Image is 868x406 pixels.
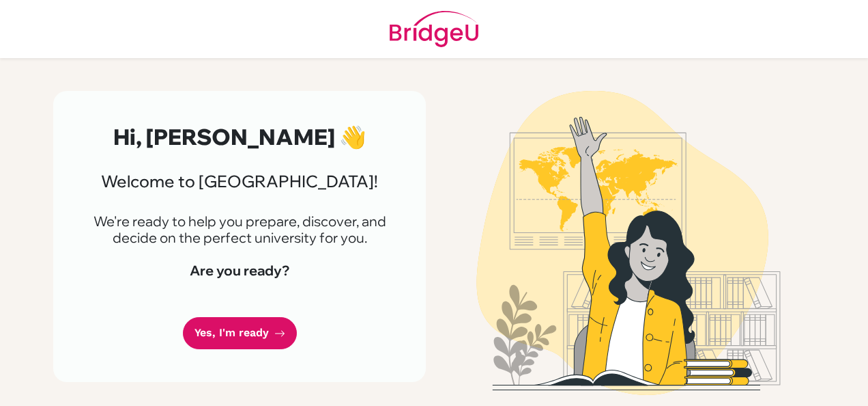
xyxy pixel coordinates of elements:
p: We're ready to help you prepare, discover, and decide on the perfect university for you. [86,213,393,246]
a: Yes, I'm ready [183,317,297,349]
h2: Hi, [PERSON_NAME] 👋 [86,124,393,150]
h4: Are you ready? [86,262,393,279]
h3: Welcome to [GEOGRAPHIC_DATA]! [86,172,393,191]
